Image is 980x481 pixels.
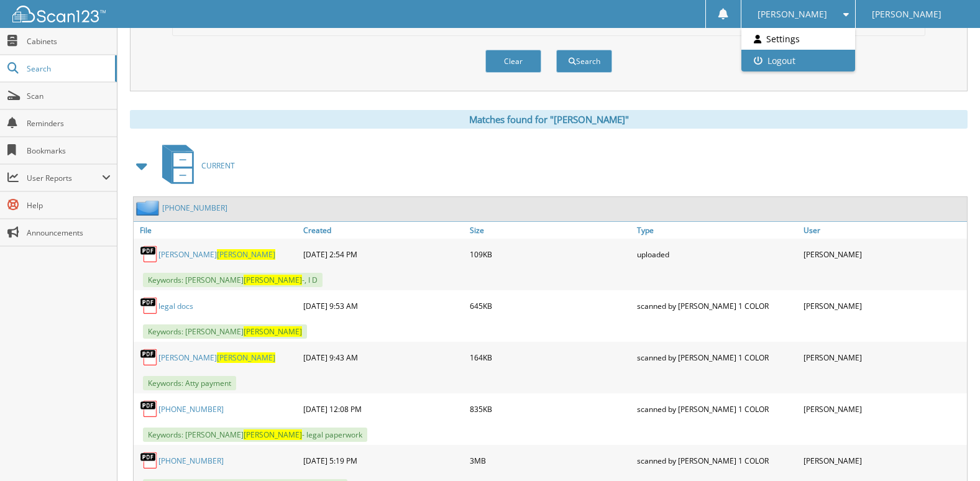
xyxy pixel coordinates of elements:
[800,345,967,370] div: [PERSON_NAME]
[158,456,224,466] a: [PHONE_NUMBER]
[467,242,633,267] div: 109KB
[27,200,111,211] span: Help
[467,396,633,421] div: 835KB
[634,242,800,267] div: uploaded
[12,6,106,22] img: scan123-logo-white.svg
[158,352,275,363] a: [PERSON_NAME][PERSON_NAME]
[158,301,193,311] a: legal docs
[634,293,800,318] div: scanned by [PERSON_NAME] 1 COLOR
[140,451,158,470] img: PDF.png
[244,275,302,285] span: [PERSON_NAME]
[918,421,980,481] iframe: Chat Widget
[300,345,467,370] div: [DATE] 9:43 AM
[467,448,633,473] div: 3MB
[300,242,467,267] div: [DATE] 2:54 PM
[201,160,235,171] span: CURRENT
[130,110,968,129] div: Matches found for "[PERSON_NAME]"
[162,203,227,213] a: [PHONE_NUMBER]
[741,28,855,50] a: Settings
[800,293,967,318] div: [PERSON_NAME]
[634,448,800,473] div: scanned by [PERSON_NAME] 1 COLOR
[217,249,275,260] span: [PERSON_NAME]
[158,249,275,260] a: [PERSON_NAME][PERSON_NAME]
[27,145,111,156] span: Bookmarks
[136,200,162,216] img: folder2.png
[467,222,633,239] a: Size
[741,50,855,71] a: Logout
[244,429,302,440] span: [PERSON_NAME]
[140,245,158,263] img: PDF.png
[155,141,235,190] a: CURRENT
[143,324,307,339] span: Keywords: [PERSON_NAME]
[300,396,467,421] div: [DATE] 12:08 PM
[800,396,967,421] div: [PERSON_NAME]
[634,345,800,370] div: scanned by [PERSON_NAME] 1 COLOR
[140,400,158,418] img: PDF.png
[27,36,111,47] span: Cabinets
[27,63,109,74] span: Search
[872,11,941,18] span: [PERSON_NAME]
[134,222,300,239] a: File
[800,222,967,239] a: User
[244,326,302,337] span: [PERSON_NAME]
[758,11,827,18] span: [PERSON_NAME]
[556,50,612,73] button: Search
[634,222,800,239] a: Type
[27,173,102,183] span: User Reports
[800,448,967,473] div: [PERSON_NAME]
[300,448,467,473] div: [DATE] 5:19 PM
[300,293,467,318] div: [DATE] 9:53 AM
[467,293,633,318] div: 645KB
[143,376,236,390] span: Keywords: Atty payment
[300,222,467,239] a: Created
[143,273,323,287] span: Keywords: [PERSON_NAME] -, I D
[140,348,158,367] img: PDF.png
[27,118,111,129] span: Reminders
[143,428,367,442] span: Keywords: [PERSON_NAME] - legal paperwork
[140,296,158,315] img: PDF.png
[800,242,967,267] div: [PERSON_NAME]
[158,404,224,415] a: [PHONE_NUMBER]
[485,50,541,73] button: Clear
[27,91,111,101] span: Scan
[27,227,111,238] span: Announcements
[634,396,800,421] div: scanned by [PERSON_NAME] 1 COLOR
[467,345,633,370] div: 164KB
[217,352,275,363] span: [PERSON_NAME]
